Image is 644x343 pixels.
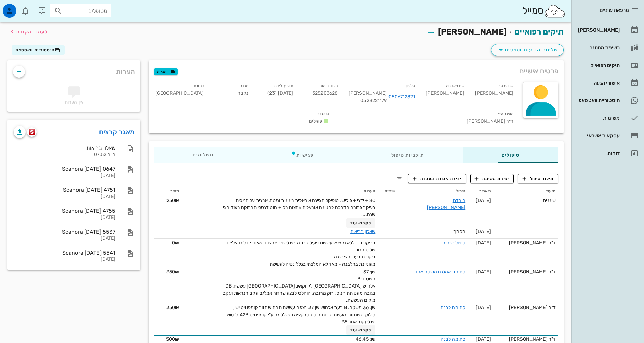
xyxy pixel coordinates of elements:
[441,305,465,311] a: סתימה לבנה
[476,240,491,246] span: [DATE]
[240,84,248,88] small: מגדר
[574,110,641,126] a: משימות
[14,257,115,262] div: [DATE]
[468,186,493,197] th: תאריך
[496,336,556,343] div: ד"ר [PERSON_NAME]
[166,305,179,311] span: 350₪
[350,229,375,234] a: שאלון בריאות
[309,118,322,124] span: פעילים
[496,197,556,204] div: שיננית
[252,147,352,163] div: פגישות
[441,336,465,342] a: סתימה לבנה
[523,176,554,182] span: תיעוד טיפול
[476,269,491,275] span: [DATE]
[274,84,293,88] small: תאריך לידה
[16,29,48,35] span: לעמוד הקודם
[27,127,37,137] button: scanora logo
[349,90,415,105] div: [PERSON_NAME] 0528221179
[577,80,620,86] div: אישורי הגעה
[453,229,465,234] span: מסמך
[408,174,466,183] button: יצירת עבודת מעבדה
[172,240,179,246] span: 0₪
[497,46,558,54] span: שליחת הודעות וטפסים
[600,7,629,13] span: מרפאת שיניים
[496,239,556,246] div: ד"ר [PERSON_NAME]
[498,112,513,116] small: הופנה ע״י
[398,186,468,197] th: טיפול
[99,127,135,137] a: מאגר קבצים
[577,115,620,121] div: משימות
[574,92,641,109] a: היסטוריית וואטסאפ
[14,145,115,151] div: שאלון בריאות
[14,215,115,221] div: [DATE]
[577,151,620,156] div: דוחות
[8,26,48,38] button: לעמוד הקודם
[334,109,519,129] div: ד״ר [PERSON_NAME]
[577,63,620,68] div: תיקים רפואיים
[12,45,65,55] button: היסטוריית וואטסאפ
[20,5,24,9] span: תג
[227,305,376,325] span: שן: 36 משטח: B בעת אלחוש שן 37, נצפה עששת תחת שחזור קומפוזיט ישן, סילוק השחזור והעשת הנחת חוט רטר...
[470,81,519,109] div: [PERSON_NAME]
[223,269,375,303] span: שן: 37 משטח: B אלחוש [GEOGRAPHIC_DATA] לידוקאין, [GEOGRAPHIC_DATA] עששת DB בגובה מעט תת חניכי, רו...
[438,27,507,37] span: [PERSON_NAME]
[522,4,566,18] div: סמייל
[7,60,140,80] div: הערות
[193,153,214,157] span: תשלומים
[14,194,115,200] div: [DATE]
[227,240,375,267] span: בביקורת - ללא ממצאי עששת פעילה בפה. יש לשפר צחצוח האיזורים לינגואליים של טוחנות ביקורת בעוד חצי ש...
[352,147,463,163] div: תוכניות טיפול
[319,84,338,88] small: תעודת זהות
[182,186,378,197] th: הערות
[515,27,564,37] a: תיקים רפואיים
[494,186,558,197] th: תיעוד
[346,218,376,228] button: לקרוא עוד
[496,304,556,311] div: ד"ר [PERSON_NAME]
[406,84,415,88] small: טלפון
[420,81,469,109] div: [PERSON_NAME]
[577,98,620,103] div: היסטוריית וואטסאפ
[14,187,115,193] div: Scanora [DATE] 4751
[267,90,293,96] span: [DATE] ( )
[166,269,179,275] span: 350₪
[577,27,620,33] div: [PERSON_NAME]
[157,69,175,75] span: תגיות
[65,99,83,105] span: אין הערות
[463,147,558,163] div: טיפולים
[491,44,564,56] button: שליחת הודעות וטפסים
[155,90,204,96] span: [GEOGRAPHIC_DATA]
[346,325,376,335] button: לקרוא עוד
[14,236,115,242] div: [DATE]
[154,186,182,197] th: מחיר
[14,173,115,179] div: [DATE]
[14,250,115,256] div: Scanora [DATE] 5541
[577,45,620,50] div: רשימת המתנה
[519,66,558,76] span: פרטים אישיים
[470,174,514,183] button: יצירת משימה
[269,90,275,96] strong: 23
[350,221,371,225] span: לקרוא עוד
[166,198,179,203] span: 250₪
[476,229,491,234] span: [DATE]
[499,84,513,88] small: שם פרטי
[312,90,338,96] span: 325203628
[574,75,641,91] a: אישורי הגעה
[475,176,509,182] span: יצירת משימה
[318,112,329,116] small: סטטוס
[518,174,558,183] button: תיעוד טיפול
[14,208,115,214] div: Scanora [DATE] 4755
[476,305,491,311] span: [DATE]
[16,48,55,52] span: היסטוריית וואטסאפ
[166,336,179,342] span: 500₪
[476,336,491,342] span: [DATE]
[446,84,464,88] small: שם משפחה
[223,198,375,218] span: SC + ידני + פוליש. טופיקל הגיינה אוראלית בינונית ומטה, אבנית על חניכית בעיקר פזורה הדרכה להגיינה ...
[388,93,415,101] a: 0506712871
[14,229,115,235] div: Scanora [DATE] 5537
[427,198,465,210] a: הורדת [PERSON_NAME]
[350,328,371,333] span: לקרוא עוד
[577,133,620,138] div: עסקאות אשראי
[413,176,462,182] span: יצירת עבודת מעבדה
[194,84,204,88] small: כתובת
[209,81,254,109] div: נקבה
